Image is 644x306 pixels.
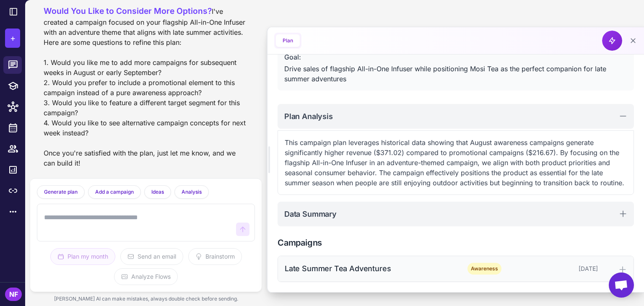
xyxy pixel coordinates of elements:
button: Analysis [174,185,209,199]
button: Plan [276,34,300,47]
span: + [10,32,16,44]
button: Send an email [120,248,183,265]
div: NF [5,288,22,301]
h2: Campaigns [278,236,634,249]
div: Goal: [284,52,627,62]
a: Open chat [609,272,634,298]
button: + [5,29,20,48]
div: [DATE] [515,264,598,273]
button: Analyze Flows [114,268,178,285]
span: Awareness [467,263,501,275]
h2: Plan Analysis [284,111,333,122]
div: Drive sales of flagship All-in-One Infuser while positioning Mosi Tea as the perfect companion fo... [284,64,627,84]
span: Generate plan [44,188,78,196]
button: Brainstorm [188,248,242,265]
h2: Data Summary [284,208,337,220]
button: Add a campaign [88,185,141,199]
button: Plan my month [50,248,115,265]
button: Generate plan [37,185,85,199]
p: This campaign plan leverages historical data showing that August awareness campaigns generate sig... [285,137,627,188]
span: Analysis [182,188,202,196]
span: Would You Like to Consider More Options? [44,6,212,16]
span: Ideas [151,188,164,196]
div: I've created a campaign focused on your flagship All-in-One Infuser with an adventure theme that ... [44,5,248,168]
span: Add a campaign [95,188,134,196]
button: Ideas [144,185,171,199]
div: Late Summer Tea Adventures [285,263,454,274]
div: [PERSON_NAME] AI can make mistakes, always double check before sending. [30,292,262,306]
